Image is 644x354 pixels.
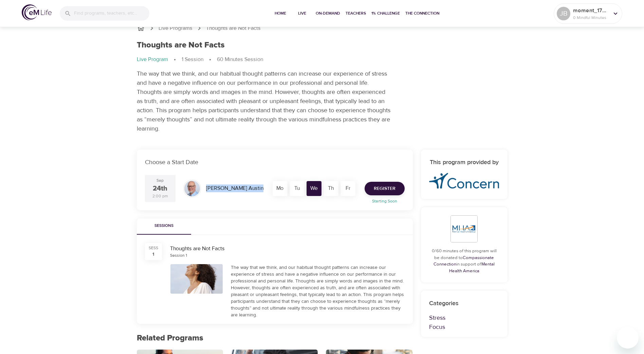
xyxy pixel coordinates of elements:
p: Thoughts are Not Facts [206,24,261,32]
h1: Thoughts are Not Facts [137,40,225,50]
div: 24th [153,184,167,194]
nav: breadcrumb [137,56,508,64]
span: The Connection [405,10,439,17]
p: Related Programs [137,332,413,344]
div: 1 [152,251,154,258]
div: [PERSON_NAME] Austin [203,182,266,195]
div: Session 1 [170,253,187,258]
div: 2:00 pm [152,193,168,199]
img: logo [22,4,52,20]
p: Starting Soon [361,198,409,204]
p: 0 Mindful Minutes [573,15,609,21]
span: Teachers [346,10,366,17]
div: SESS [149,245,158,251]
div: Fr [341,181,355,196]
p: 1 Session [182,56,203,63]
nav: breadcrumb [137,24,508,32]
img: concern-logo%20%281%29.png [429,173,499,189]
div: Mo [273,181,288,196]
div: Thoughts are Not Facts [170,245,405,253]
a: Compassionate Connection [434,255,494,267]
h6: This program provided by [429,158,499,168]
button: Register [365,182,405,195]
span: On-Demand [316,10,340,17]
p: moment_1726590366 [573,6,609,15]
span: 1% Challenge [371,10,400,17]
a: Mental Health America [449,261,495,274]
div: Th [324,181,338,196]
span: Live [294,10,310,17]
p: The way that we think, and our habitual thought patterns can increase our experience of stress an... [137,69,391,133]
input: Find programs, teachers, etc... [74,6,149,21]
p: Focus [429,322,499,332]
span: Home [272,10,289,17]
div: Sep [157,178,164,183]
span: Sessions [141,222,187,230]
iframe: Button to launch messaging window [617,327,639,349]
div: We [307,181,321,196]
a: Live Programs [159,24,192,32]
p: 60 Minutes Session [217,56,263,63]
p: Live Program [137,56,168,63]
div: JB [557,7,570,20]
p: Choose a Start Date [145,158,405,167]
div: Tu [290,181,305,196]
span: Register [374,184,395,193]
p: Categories [429,299,499,308]
p: Stress [429,313,499,322]
div: The way that we think, and our habitual thought patterns can increase our experience of stress an... [231,264,405,318]
p: 0/60 minutes of this program will be donated to in support of [429,248,499,274]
